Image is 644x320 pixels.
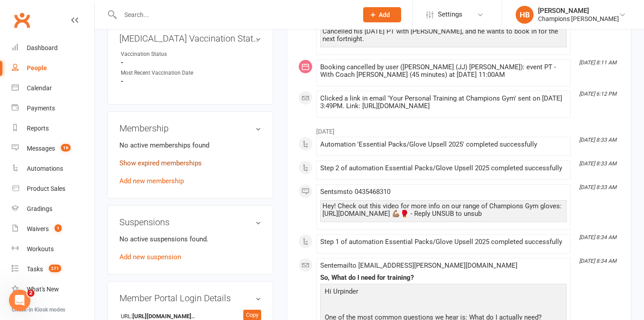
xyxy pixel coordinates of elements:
[320,164,567,172] div: Step 2 of automation Essential Packs/Glove Upsell 2025 completed successfully
[61,144,71,152] span: 16
[121,77,261,85] strong: -
[11,9,33,31] a: Clubworx
[119,159,202,167] a: Show expired memberships
[579,184,616,190] i: [DATE] 8:33 AM
[538,7,619,15] div: [PERSON_NAME]
[12,179,94,199] a: Product Sales
[579,137,616,143] i: [DATE] 8:33 AM
[516,6,534,24] div: HB
[121,50,195,59] div: Vaccination Status
[119,293,261,303] h3: Member Portal Login Details
[320,95,567,110] div: Clicked a link in email 'Your Personal Training at Champions Gym' sent on [DATE] 3:49PM. Link: [U...
[322,286,564,299] p: Hi Urpinder
[438,4,462,25] span: Settings
[27,165,63,172] div: Automations
[12,118,94,139] a: Reports
[27,185,65,192] div: Product Sales
[363,7,401,22] button: Add
[579,258,616,264] i: [DATE] 8:34 AM
[320,188,390,196] span: Sent sms to 0435468310
[27,44,58,51] div: Dashboard
[12,139,94,159] a: Messages 16
[320,63,567,79] div: Booking cancelled by user ([PERSON_NAME] (JJ) [PERSON_NAME]): event PT - With Coach [PERSON_NAME]...
[27,245,54,253] div: Workouts
[27,225,49,232] div: Waivers
[55,224,62,232] span: 1
[320,141,567,148] div: Automation 'Essential Packs/Glove Upsell 2025' completed successfully
[121,59,261,67] strong: -
[579,59,616,66] i: [DATE] 8:11 AM
[119,140,261,151] p: No active memberships found
[12,78,94,98] a: Calendar
[320,238,567,246] div: Step 1 of automation Essential Packs/Glove Upsell 2025 completed successfully
[379,11,390,18] span: Add
[579,160,616,167] i: [DATE] 8:33 AM
[12,159,94,179] a: Automations
[118,8,352,21] input: Search...
[27,145,55,152] div: Messages
[9,290,30,311] iframe: Intercom live chat
[12,98,94,118] a: Payments
[579,91,616,97] i: [DATE] 6:12 PM
[12,279,94,299] a: What's New
[12,239,94,259] a: Workouts
[49,265,61,272] span: 271
[538,15,619,23] div: Champions [PERSON_NAME]
[27,125,49,132] div: Reports
[298,122,620,136] li: [DATE]
[12,219,94,239] a: Waivers 1
[119,253,181,261] a: Add new suspension
[119,234,261,244] p: No active suspensions found.
[12,38,94,58] a: Dashboard
[27,265,43,273] div: Tasks
[27,290,34,297] span: 2
[320,261,517,269] span: Sent email to [EMAIL_ADDRESS][PERSON_NAME][DOMAIN_NAME]
[119,34,261,43] h3: [MEDICAL_DATA] Vaccination Status
[119,217,261,227] h3: Suspensions
[119,123,261,133] h3: Membership
[320,274,567,282] div: So, What do I need for training?
[27,286,59,293] div: What's New
[27,64,47,72] div: People
[12,199,94,219] a: Gradings
[27,105,55,112] div: Payments
[27,84,52,92] div: Calendar
[12,259,94,279] a: Tasks 271
[121,69,195,77] div: Most Recent Vaccination Date
[12,58,94,78] a: People
[579,234,616,240] i: [DATE] 8:34 AM
[27,205,52,212] div: Gradings
[322,202,564,218] div: Hey! Check out this video for more info on our range of Champions Gym gloves: [URL][DOMAIN_NAME] ...
[322,28,564,43] div: Cancelled his [DATE] PT with [PERSON_NAME], and he wants to book in for the next fortnight.
[119,177,184,185] a: Add new membership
